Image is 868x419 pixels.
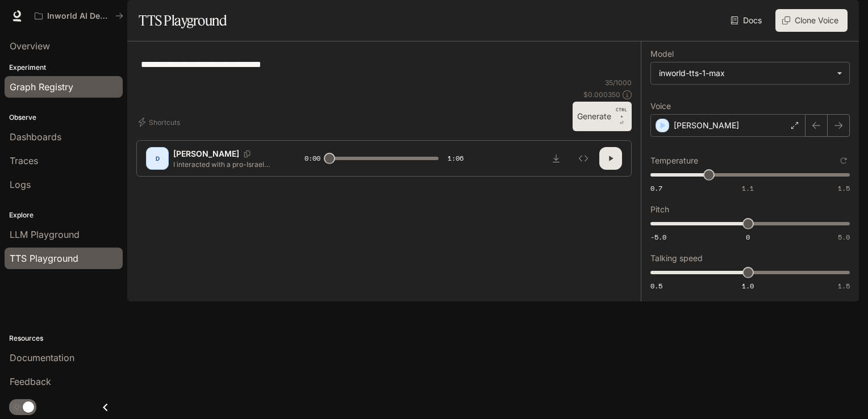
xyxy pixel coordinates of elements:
div: inworld-tts-1-max [651,62,849,84]
span: 0.7 [650,183,662,193]
span: 1.5 [838,183,850,193]
button: Copy Voice ID [239,150,255,157]
p: 35 / 1000 [605,78,632,87]
span: 1:06 [448,153,464,164]
p: Inworld AI Demos [47,11,111,21]
button: Reset to default [837,154,850,167]
button: Clone Voice [775,9,848,32]
p: Model [650,50,674,58]
a: Docs [728,9,766,32]
div: inworld-tts-1-max [659,68,831,79]
p: $ 0.000350 [583,90,620,99]
span: 0 [746,232,750,242]
p: Voice [650,102,671,110]
button: GenerateCTRL +⏎ [573,102,632,131]
span: 1.5 [838,281,850,291]
span: 0.5 [650,281,662,291]
p: Talking speed [650,254,703,262]
button: Shortcuts [136,113,185,131]
p: Temperature [650,157,698,165]
span: 1.0 [742,281,754,291]
h1: TTS Playground [139,9,227,32]
button: Download audio [545,147,567,170]
span: -5.0 [650,232,666,242]
span: 0:00 [304,153,320,164]
button: Inspect [572,147,595,170]
button: All workspaces [30,5,128,27]
span: 1.1 [742,183,754,193]
span: 5.0 [838,232,850,242]
p: Pitch [650,206,669,213]
p: ⏎ [616,106,627,127]
p: I interacted with a pro-Israel account on X because they replied to a post of mine about [DEMOGRA... [173,160,277,169]
p: [PERSON_NAME] [674,120,739,131]
div: D [148,149,166,167]
p: CTRL + [616,106,627,120]
p: [PERSON_NAME] [173,148,239,160]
